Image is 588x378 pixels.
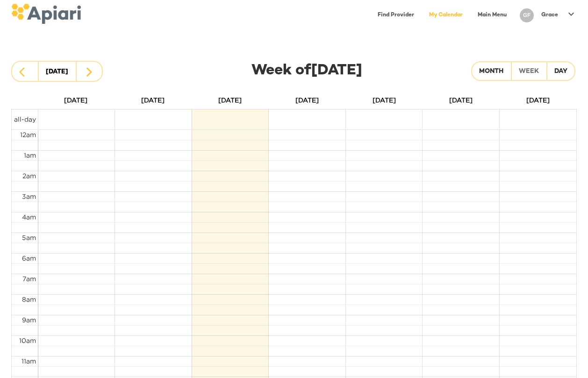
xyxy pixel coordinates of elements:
[22,296,36,303] span: 8am
[38,61,76,82] button: [DATE]
[519,66,539,78] div: Week
[22,254,36,262] span: 6am
[546,61,575,81] button: Day
[128,60,460,82] div: Week of [DATE]
[46,65,68,79] div: [DATE]
[526,96,550,103] span: [DATE]
[141,96,165,103] span: [DATE]
[22,275,36,282] span: 7am
[218,96,242,103] span: [DATE]
[11,4,81,24] img: logo
[22,316,36,323] span: 9am
[22,172,36,179] span: 2am
[520,8,534,22] div: GF
[471,61,511,81] button: Month
[373,96,396,103] span: [DATE]
[372,6,420,25] a: Find Provider
[22,213,36,220] span: 4am
[423,6,468,25] a: My Calendar
[64,96,87,103] span: [DATE]
[511,61,547,81] button: Week
[295,96,319,103] span: [DATE]
[14,116,36,123] span: all-day
[554,66,567,78] div: Day
[24,152,36,159] span: 1am
[22,193,36,200] span: 3am
[19,337,36,344] span: 10am
[22,234,36,241] span: 5am
[20,131,36,138] span: 12am
[449,96,473,103] span: [DATE]
[22,357,36,364] span: 11am
[541,11,558,19] p: Grace
[472,6,512,25] a: Main Menu
[479,66,503,78] div: Month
